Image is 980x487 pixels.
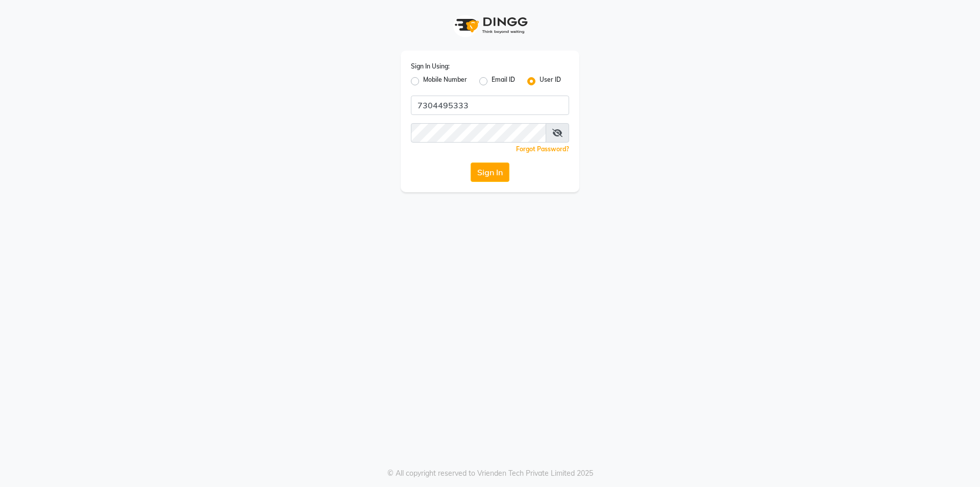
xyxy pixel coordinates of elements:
img: logo1.svg [449,10,531,40]
input: Username [411,123,546,143]
input: Username [411,96,569,115]
label: User ID [540,75,561,87]
label: Sign In Using: [411,62,450,71]
label: Email ID [492,75,515,87]
a: Forgot Password? [516,145,569,153]
label: Mobile Number [423,75,467,87]
button: Sign In [471,163,509,182]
